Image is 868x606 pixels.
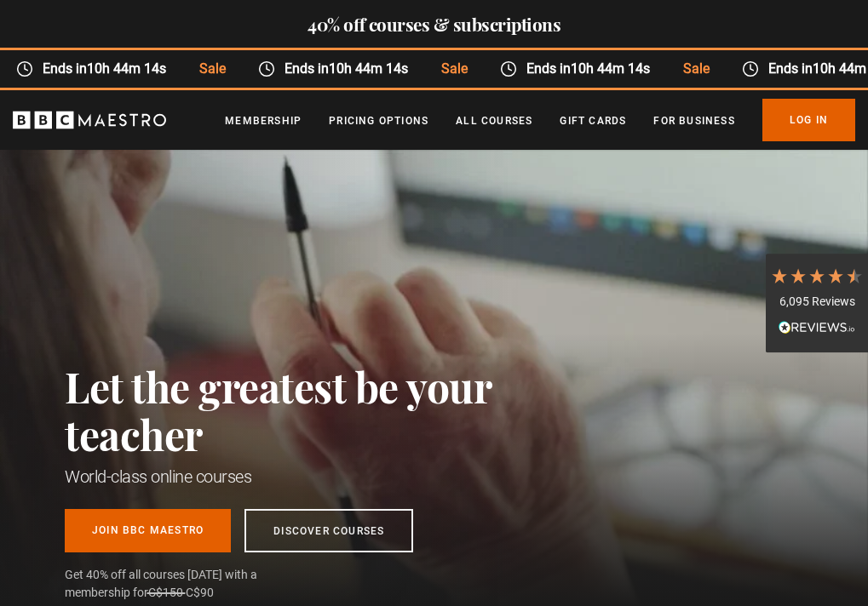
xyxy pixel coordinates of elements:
[770,266,864,285] div: 4.7 Stars
[65,509,231,552] a: Join BBC Maestro
[329,112,428,129] a: Pricing Options
[86,60,165,77] time: 10h 44m 14s
[665,59,724,79] span: Sale
[456,112,532,129] a: All Courses
[65,465,567,489] h1: World-class online courses
[560,112,626,129] a: Gift Cards
[328,60,407,77] time: 10h 44m 14s
[32,59,181,79] span: Ends in
[766,254,868,352] div: 6,095 ReviewsRead All Reviews
[244,509,413,552] a: Discover Courses
[779,321,855,333] img: REVIEWS.io
[13,107,166,133] svg: BBC Maestro
[770,294,864,311] div: 6,095 Reviews
[65,363,567,458] h2: Let the greatest be your teacher
[770,319,864,340] div: Read All Reviews
[225,99,855,141] nav: Primary
[274,59,423,79] span: Ends in
[653,112,734,129] a: For business
[516,59,665,79] span: Ends in
[762,99,855,141] a: Log In
[424,59,483,79] span: Sale
[570,60,649,77] time: 10h 44m 14s
[182,59,241,79] span: Sale
[225,112,302,129] a: Membership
